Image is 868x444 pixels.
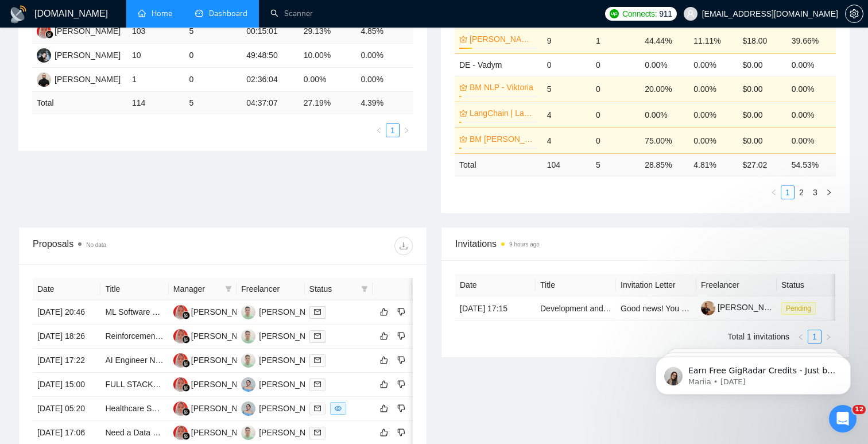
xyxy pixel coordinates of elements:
button: setting [845,5,863,23]
td: $18.00 [738,28,787,53]
span: download [395,241,412,250]
button: dislike [394,305,408,319]
img: AS [241,401,255,416]
td: 103 [127,20,185,44]
button: left [372,123,386,137]
td: 9 [542,28,591,53]
th: Freelancer [237,278,304,300]
span: right [403,127,410,134]
iframe: Intercom notifications message [638,333,868,413]
button: right [400,123,413,137]
li: 1 [808,330,821,343]
span: No data [86,242,106,248]
span: mail [314,429,321,436]
button: like [377,377,391,391]
td: 0 [185,68,242,92]
td: 0.00% [689,102,738,128]
li: 3 [808,186,822,199]
td: 4 [542,102,591,128]
td: AI Engineer Needed for Machine Learning, Deep Learning and AI Solutions [100,349,168,373]
div: [PERSON_NAME] [191,426,257,439]
img: AC [173,377,188,392]
span: crown [459,135,467,143]
div: [PERSON_NAME] [259,306,325,318]
img: gigradar-bm.png [182,360,190,368]
button: dislike [394,353,408,367]
span: Status [309,283,356,295]
li: Previous Page [372,123,386,137]
td: [DATE] 17:15 [455,296,536,321]
td: $0.00 [738,102,787,128]
a: [PERSON_NAME] [701,303,784,312]
li: 2 [795,186,808,199]
td: 5 [591,153,640,176]
td: 1 [591,28,640,53]
a: 1 [781,186,794,199]
td: 0.00% [689,76,738,102]
td: Total [32,92,127,114]
td: 0.00% [787,128,836,153]
td: 0.00% [787,53,836,76]
a: 1 [386,124,399,137]
li: Next Page [822,186,836,199]
span: Connects: [622,7,657,20]
button: download [394,237,413,255]
a: [PERSON_NAME] [470,33,536,45]
a: BY[PERSON_NAME] [241,331,325,340]
span: mail [314,405,321,412]
th: Freelancer [696,274,777,296]
img: gigradar-bm.png [182,432,190,440]
a: BM [PERSON_NAME] [470,133,536,145]
a: BY[PERSON_NAME] [241,355,325,364]
td: 49:48:50 [242,44,299,68]
a: AC[PERSON_NAME] [173,403,257,412]
span: mail [314,333,321,339]
th: Title [100,278,168,300]
img: AC [37,24,51,38]
td: 4.85% [356,20,413,44]
li: Previous Page [767,186,781,199]
span: filter [361,285,368,292]
td: 4 [542,128,591,153]
td: [DATE] 15:00 [33,373,100,397]
button: like [377,401,391,415]
td: 75.00% [640,128,689,153]
td: 44.44% [640,28,689,53]
td: 0 [591,53,640,76]
span: dislike [397,356,405,365]
a: ML Software engineer with experience in Micrsoft Stack (Azure, [DOMAIN_NAME] Core C#) [105,307,432,316]
span: dislike [397,307,405,316]
button: left [794,330,808,343]
td: 54.53 % [787,153,836,176]
td: 0.00% [689,128,738,153]
a: AS[PERSON_NAME] [241,379,325,388]
td: 0.00% [640,53,689,76]
td: 27.19 % [299,92,356,114]
button: left [767,186,781,199]
td: 00:15:01 [242,20,299,44]
a: AI Engineer Needed for Machine Learning, Deep Learning and AI Solutions [105,356,373,365]
div: [PERSON_NAME] [259,378,325,391]
a: homeHome [138,9,172,18]
img: AS [241,377,255,392]
td: 5 [185,92,242,114]
div: [PERSON_NAME] [259,402,325,415]
td: 1 [127,68,185,92]
img: gigradar-bm.png [182,384,190,392]
a: LB[PERSON_NAME] [37,50,121,59]
a: BY[PERSON_NAME] [241,427,325,437]
span: 12 [852,405,866,414]
td: $0.00 [738,76,787,102]
th: Date [33,278,100,300]
td: 02:36:04 [242,68,299,92]
td: 0 [591,102,640,128]
a: AC[PERSON_NAME] [173,355,257,364]
img: LB [37,48,51,63]
img: logo [9,5,28,24]
td: 104 [542,153,591,176]
span: dislike [397,331,405,341]
td: [DATE] 05:20 [33,397,100,421]
a: AC[PERSON_NAME] [37,26,121,35]
span: Dashboard [209,9,247,18]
